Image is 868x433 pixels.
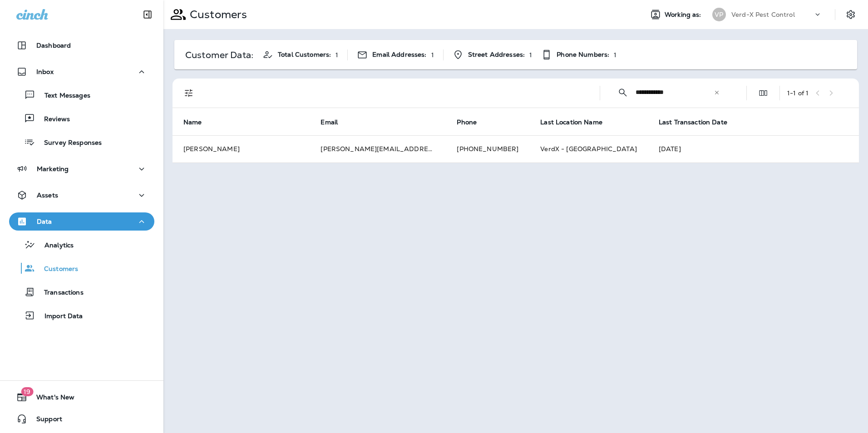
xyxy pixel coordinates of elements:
span: Name [183,118,202,126]
span: Total Customers: [278,51,331,59]
p: Marketing [37,165,69,172]
p: Text Messages [35,92,90,100]
button: Customers [9,259,154,278]
p: Assets [37,192,58,199]
button: 19What's New [9,388,154,406]
p: Verd-X Pest Control [731,11,795,18]
p: Survey Responses [35,139,102,148]
span: Email [321,118,350,126]
button: Marketing [9,160,154,178]
p: Customer Data: [185,51,253,59]
span: VerdX - [GEOGRAPHIC_DATA] [540,145,637,153]
p: Inbox [36,68,54,75]
button: Inbox [9,63,154,81]
p: 1 [614,51,616,59]
button: Survey Responses [9,133,154,152]
button: Collapse Sidebar [135,5,160,24]
button: Text Messages [9,85,154,104]
button: Transactions [9,282,154,301]
span: Working as: [665,11,703,19]
button: Assets [9,186,154,204]
span: Last Transaction Date [659,118,727,126]
p: Transactions [35,289,84,297]
p: 1 [335,51,338,59]
span: Last Location Name [540,118,602,126]
span: Phone Numbers: [557,51,609,59]
span: Last Transaction Date [659,118,739,126]
span: Last Location Name [540,118,614,126]
span: What's New [27,394,74,404]
p: 1 [431,51,434,59]
div: 1 - 1 of 1 [787,89,809,97]
button: Settings [843,6,859,23]
button: Filters [180,84,198,102]
button: Analytics [9,235,154,254]
p: Reviews [35,115,70,124]
span: Email Addresses: [372,51,426,59]
span: 19 [21,387,33,396]
p: Customers [35,265,78,274]
span: Phone [457,118,477,126]
span: Email [321,118,338,126]
span: Support [27,415,62,426]
span: Street Addresses: [468,51,525,59]
button: Edit Fields [754,84,772,102]
button: Dashboard [9,36,154,54]
p: Dashboard [36,42,71,49]
div: VP [712,8,726,21]
p: Analytics [35,241,74,250]
p: Import Data [35,312,83,321]
button: Data [9,212,154,231]
td: [PHONE_NUMBER] [446,135,529,162]
p: 1 [529,51,532,59]
button: Support [9,410,154,428]
td: [PERSON_NAME] [173,135,310,162]
button: Import Data [9,306,154,325]
p: Data [37,218,52,225]
button: Collapse Search [614,84,632,102]
td: [DATE] [648,135,859,162]
button: Reviews [9,109,154,128]
span: Name [183,118,214,126]
p: Customers [186,8,247,21]
td: [PERSON_NAME][EMAIL_ADDRESS][PERSON_NAME][DOMAIN_NAME] [310,135,446,162]
span: Phone [457,118,488,126]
